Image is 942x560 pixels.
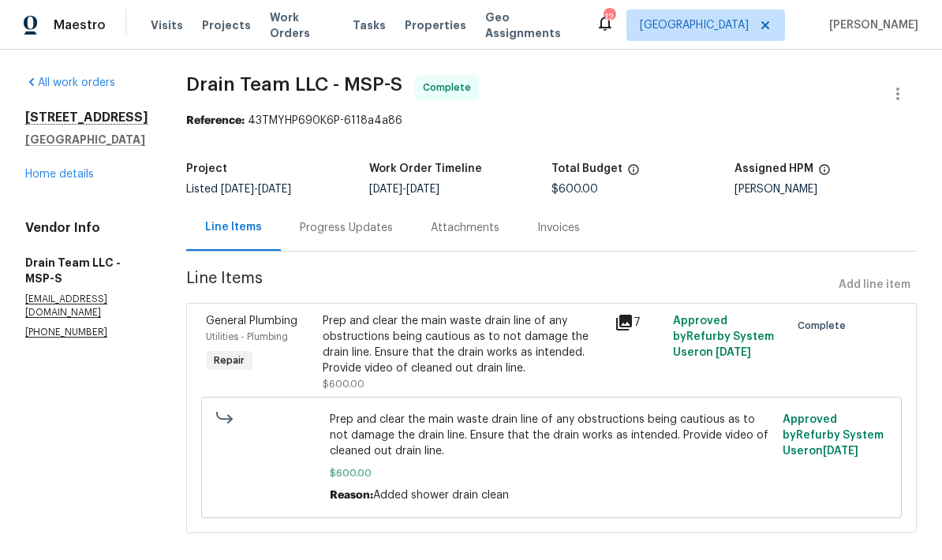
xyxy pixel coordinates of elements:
[151,17,183,33] span: Visits
[186,75,402,94] span: Drain Team LLC - MSP-S
[25,255,148,286] h5: Drain Team LLC - MSP-S
[353,20,386,31] span: Tasks
[604,9,615,25] div: 12
[205,219,262,235] div: Line Items
[270,9,334,41] span: Work Orders
[423,80,477,95] span: Complete
[551,163,622,174] h5: Total Budget
[186,163,227,174] h5: Project
[405,17,466,33] span: Properties
[373,490,509,501] span: Added shower drain clean
[186,115,245,126] b: Reference:
[823,17,918,33] span: [PERSON_NAME]
[207,353,251,368] span: Repair
[186,113,917,129] div: 43TMYHP690K6P-6118a4a86
[25,169,94,180] a: Home details
[25,77,115,88] a: All work orders
[330,412,774,459] span: Prep and clear the main waste drain line of any obstructions being cautious as to not damage the ...
[221,184,291,195] span: -
[716,347,751,358] span: [DATE]
[206,315,297,327] span: General Plumbing
[823,446,858,457] span: [DATE]
[818,163,831,184] span: The hpm assigned to this work order.
[330,465,774,481] span: $600.00
[627,163,640,184] span: The total cost of line items that have been proposed by Opendoor. This sum includes line items th...
[673,315,774,358] span: Approved by Refurby System User on
[323,379,364,389] span: $600.00
[431,220,499,236] div: Attachments
[369,184,439,195] span: -
[406,184,439,195] span: [DATE]
[551,184,598,195] span: $600.00
[369,184,402,195] span: [DATE]
[615,313,664,332] div: 7
[735,163,813,174] h5: Assigned HPM
[186,271,832,300] span: Line Items
[330,490,373,501] span: Reason:
[369,163,482,174] h5: Work Order Timeline
[258,184,291,195] span: [DATE]
[54,17,106,33] span: Maestro
[537,220,580,236] div: Invoices
[300,220,393,236] div: Progress Updates
[186,184,291,195] span: Listed
[202,17,251,33] span: Projects
[640,17,749,33] span: [GEOGRAPHIC_DATA]
[25,220,148,236] h4: Vendor Info
[485,9,577,41] span: Geo Assignments
[221,184,254,195] span: [DATE]
[798,318,852,334] span: Complete
[735,184,918,195] div: [PERSON_NAME]
[206,332,288,342] span: Utilities - Plumbing
[323,313,605,376] div: Prep and clear the main waste drain line of any obstructions being cautious as to not damage the ...
[783,414,884,457] span: Approved by Refurby System User on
